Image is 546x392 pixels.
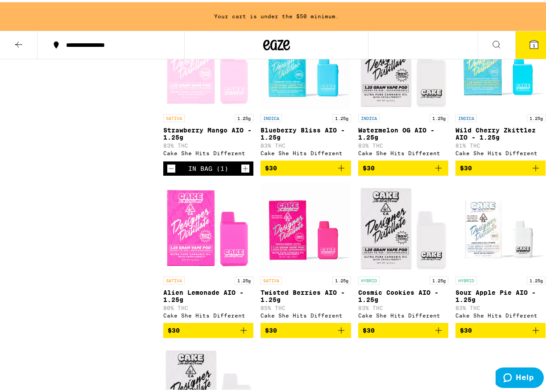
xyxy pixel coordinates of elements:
p: SATIVA [163,274,185,282]
span: 1 [533,41,535,46]
p: 1.25g [235,274,253,282]
img: Cake She Hits Different - Blueberry Bliss AIO - 1.25g [261,18,350,107]
p: HYBRID [455,274,477,282]
a: Open page for Strawberry Mango AIO - 1.25g from Cake She Hits Different [163,18,253,159]
p: 1.25g [235,112,253,120]
span: $30 [265,325,277,332]
div: Cake She Hits Different [455,310,546,316]
img: Cake She Hits Different - Sour Apple Pie AIO - 1.25g [456,181,545,270]
div: Cake She Hits Different [261,148,351,154]
button: Add to bag [261,158,351,173]
p: INDICA [358,112,380,120]
button: Add to bag [358,321,448,336]
button: Decrement [167,162,176,171]
p: 83% THC [358,303,448,309]
div: Cake She Hits Different [261,310,351,316]
p: 80% THC [163,303,253,309]
p: INDICA [455,112,477,120]
img: Cake She Hits Different - Alien Lemonade AIO - 1.25g [164,181,253,270]
p: Watermelon OG AIO - 1.25g [358,124,448,139]
div: Cake She Hits Different [358,310,448,316]
a: Open page for Alien Lemonade AIO - 1.25g from Cake She Hits Different [163,181,253,321]
iframe: Opens a widget where you can find more information [496,365,544,388]
img: Cake She Hits Different - Cosmic Cookies AIO - 1.25g [359,181,448,270]
p: 81% THC [455,140,546,146]
span: $30 [363,325,375,332]
img: Cake She Hits Different - Watermelon OG AIO - 1.25g [359,18,448,107]
p: 1.25g [430,112,448,120]
span: $30 [168,325,180,332]
a: Open page for Cosmic Cookies AIO - 1.25g from Cake She Hits Different [358,181,448,321]
img: Cake She Hits Different - Wild Cherry Zkittlez AIO - 1.25g [456,18,545,107]
p: SATIVA [163,112,185,120]
a: Open page for Blueberry Bliss AIO - 1.25g from Cake She Hits Different [261,18,351,158]
img: Cake She Hits Different - Twisted Berries AIO - 1.25g [261,181,350,270]
div: In Bag (1) [188,163,228,170]
a: Open page for Sour Apple Pie AIO - 1.25g from Cake She Hits Different [455,181,546,321]
p: Sour Apple Pie AIO - 1.25g [455,287,546,301]
div: Cake She Hits Different [163,148,253,154]
button: Add to bag [455,158,546,173]
a: Open page for Watermelon OG AIO - 1.25g from Cake She Hits Different [358,18,448,158]
p: 1.25g [527,274,546,282]
p: Alien Lemonade AIO - 1.25g [163,287,253,301]
div: Cake She Hits Different [163,310,253,316]
p: Twisted Berries AIO - 1.25g [261,287,351,301]
p: Wild Cherry Zkittlez AIO - 1.25g [455,124,546,139]
p: INDICA [261,112,282,120]
p: Strawberry Mango AIO - 1.25g [163,124,253,139]
p: 1.25g [332,274,351,282]
p: HYBRID [358,274,380,282]
p: 83% THC [358,140,448,146]
p: 1.25g [527,112,546,120]
p: 83% THC [261,140,351,146]
div: Cake She Hits Different [455,148,546,154]
button: Add to bag [455,321,546,336]
p: 83% THC [455,303,546,309]
p: 1.25g [332,112,351,120]
span: $30 [460,162,472,169]
button: Add to bag [163,321,253,336]
button: Add to bag [358,158,448,173]
p: 85% THC [261,303,351,309]
button: Add to bag [261,321,351,336]
p: Blueberry Bliss AIO - 1.25g [261,124,351,139]
button: Increment [241,162,250,171]
a: Open page for Wild Cherry Zkittlez AIO - 1.25g from Cake She Hits Different [455,18,546,158]
span: $30 [265,162,277,169]
p: 83% THC [163,140,253,146]
span: $30 [363,162,375,169]
p: SATIVA [261,274,282,282]
span: $30 [460,325,472,332]
div: Cake She Hits Different [358,148,448,154]
p: Cosmic Cookies AIO - 1.25g [358,287,448,301]
p: 1.25g [430,274,448,282]
a: Open page for Twisted Berries AIO - 1.25g from Cake She Hits Different [261,181,351,321]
